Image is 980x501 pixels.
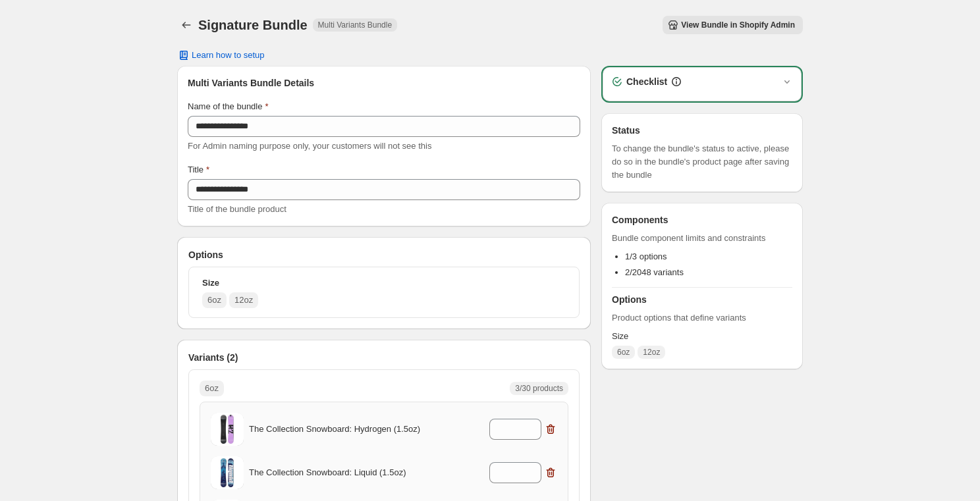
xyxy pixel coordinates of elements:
button: View Bundle in Shopify Admin [663,16,803,34]
button: Learn how to setup [169,46,273,65]
h3: Components [612,213,668,226]
p: The Collection Snowboard: Liquid (1.5oz) [249,466,422,479]
span: Multi Variants Bundle [318,20,393,30]
span: Variants (2) [188,351,238,364]
h1: Signature Bundle [198,17,308,33]
span: Learn how to setup [192,50,265,61]
span: 3/30 products [515,383,563,394]
h3: Checklist [626,75,667,88]
span: 1/3 options [625,251,667,261]
label: Title [188,163,209,176]
span: 6oz [617,347,630,357]
span: 12oz [643,347,660,357]
span: Size [612,330,792,343]
img: The Collection Snowboard: Hydrogen (1.5oz) [211,413,244,446]
img: The Collection Snowboard: Liquid (1.5oz) [211,456,244,489]
p: 6oz [205,382,219,395]
button: Back [177,16,196,34]
label: Name of the bundle [188,100,269,113]
span: To change the bundle's status to active, please do so in the bundle's product page after saving t... [612,142,792,182]
h3: Options [612,293,792,306]
button: Size6oz12oz [194,273,574,312]
span: Product options that define variants [612,311,792,325]
span: Bundle component limits and constraints [612,232,792,245]
h3: Status [612,124,792,137]
p: Size [202,277,219,290]
h3: Multi Variants Bundle Details [188,76,580,90]
span: 2/2048 variants [625,267,684,277]
p: 12oz [234,294,253,307]
p: The Collection Snowboard: Hydrogen (1.5oz) [249,423,422,436]
span: For Admin naming purpose only, your customers will not see this [188,141,431,151]
p: 6oz [207,294,221,307]
span: Title of the bundle product [188,204,286,214]
span: Options [188,248,223,261]
span: View Bundle in Shopify Admin [681,20,795,30]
